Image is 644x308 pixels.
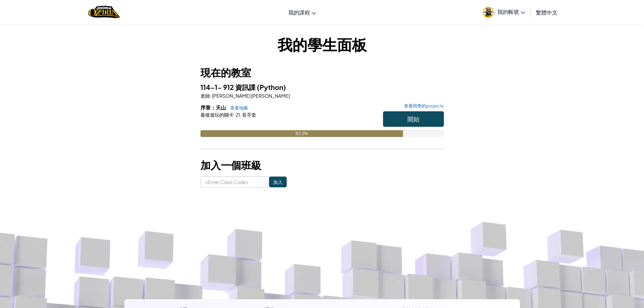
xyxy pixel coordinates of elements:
[200,65,444,80] h3: 現在的教室
[227,105,248,111] a: 查看地圖
[383,111,444,127] button: 開始
[257,83,286,91] span: (Python)
[401,104,444,108] a: 查看同學的projects
[479,1,528,23] a: 我的帳號
[269,176,287,187] input: 加入
[200,176,269,188] input: <Enter Class Code>
[200,93,210,99] span: 老師
[200,34,444,55] h1: 我的學生面板
[200,104,227,111] span: 序章：天山
[211,93,290,99] span: [PERSON_NAME] [PERSON_NAME]
[285,3,319,21] a: 我的課程
[200,158,444,173] h3: 加入一個班級
[200,112,234,118] span: 最後遊玩的關卡
[483,7,494,18] img: avatar
[210,93,211,99] span: :
[234,112,235,118] span: :
[200,83,257,91] span: 114-1- 912 資訊課
[235,112,241,118] span: 21.
[88,5,120,19] a: Ozaria by CodeCombat logo
[288,9,310,16] span: 我的課程
[536,9,557,16] span: 繁體中文
[200,130,403,137] div: 83.3%
[241,112,256,118] span: 長手套
[88,5,120,19] img: Home
[497,8,525,15] span: 我的帳號
[407,115,420,123] span: 開始
[532,3,561,21] a: 繁體中文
